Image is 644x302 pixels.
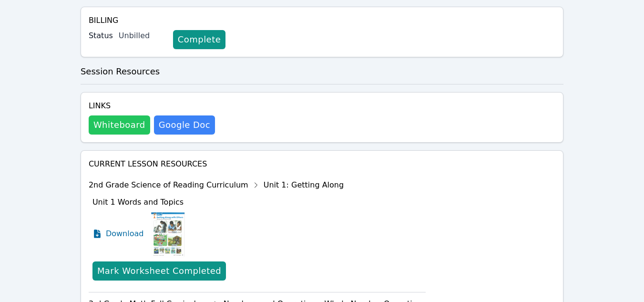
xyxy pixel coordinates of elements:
div: Unbilled [119,30,165,42]
div: Mark Worksheet Completed [97,264,221,278]
h3: Session Resources [81,65,563,78]
label: Status [89,30,113,42]
button: Mark Worksheet Completed [92,261,226,281]
a: Google Doc [154,115,215,135]
span: Unit 1 Words and Topics [92,198,184,207]
button: Whiteboard [89,115,150,135]
img: Unit 1 Words and Topics [151,210,185,258]
a: Download [92,210,144,258]
h4: Billing [89,15,555,26]
h4: Links [89,100,215,112]
a: Complete [173,30,225,49]
span: Download [106,228,144,240]
h4: Current Lesson Resources [89,158,555,170]
div: 2nd Grade Science of Reading Curriculum Unit 1: Getting Along [89,177,426,193]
